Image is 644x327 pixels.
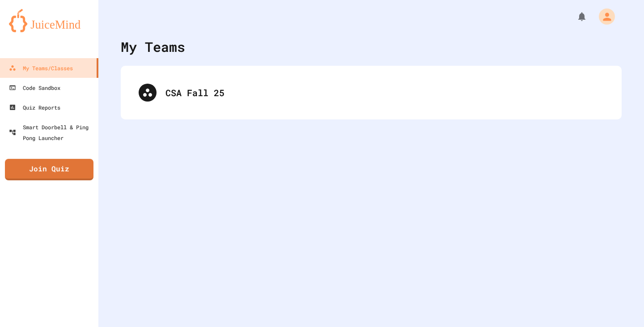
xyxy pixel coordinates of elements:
div: Quiz Reports [9,102,60,113]
a: Join Quiz [5,159,93,180]
div: My Account [589,6,617,27]
div: My Teams/Classes [9,63,73,73]
img: logo-orange.svg [9,9,89,32]
div: My Teams [121,37,185,57]
div: My Notifications [560,9,589,24]
div: CSA Fall 25 [165,86,604,99]
div: Smart Doorbell & Ping Pong Launcher [9,122,95,143]
div: CSA Fall 25 [130,75,613,110]
div: Code Sandbox [9,82,60,93]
